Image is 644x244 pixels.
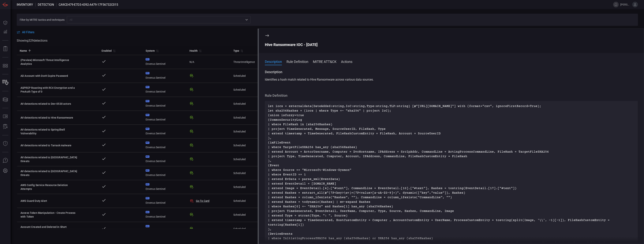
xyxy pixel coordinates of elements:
[146,155,183,163] div: Enverus Sentinel
[21,58,77,66] div: (Preview) Microsoft Threat Intelligence Analytics
[146,58,149,60] div: MS
[17,39,47,42] span: Showing 329 detection s
[22,30,34,34] span: All Filters
[21,199,77,203] div: AWS Guard Duty Alert
[146,114,149,116] div: MS
[146,225,149,227] div: MS
[265,93,638,98] div: Rule Definition
[1,139,10,148] button: Threat Intelligence
[1,61,10,70] button: MITRE - Detection Posture
[21,211,77,219] div: Access Token Manipulation - Create Process with Token
[146,72,183,80] div: Enverus Sentinel
[1,27,10,36] button: Detections
[265,78,374,81] span: Identifies a hash match related to Hive Ransomware across various data sources.
[146,128,183,135] div: Enverus Sentinel
[233,116,271,120] div: Scheduled
[21,86,77,93] div: ASPREP Roasting with RC4 Encryption and a PreAuth Type of 0
[313,59,336,64] button: MITRE ATT&CK
[233,48,239,53] div: Type
[146,183,183,191] div: Enverus Sentinel
[146,142,183,149] div: Enverus Sentinel
[146,225,183,233] div: Enverus Sentinel
[21,183,77,191] div: AWS Config Service Resource Deletion Attempts
[189,48,198,53] div: Health
[233,185,271,189] div: Scheduled
[21,74,77,78] div: AD Account with Don't Expire Password
[233,213,271,217] div: Scheduled
[27,49,32,52] span: Sorted by Name ascending
[265,42,638,47] div: Hive Ransomware IOC - July 2022
[189,60,194,64] span: N/A
[265,70,638,74] div: Description
[20,48,27,53] div: Name
[233,102,271,106] div: Scheduled
[146,100,149,102] div: MS
[233,74,271,78] div: Scheduled
[21,169,77,177] div: AV detections related to Ukraine threats
[1,44,10,53] button: Reports
[146,183,149,185] div: MS
[68,17,243,22] input: All
[286,59,308,64] button: Rule Definition
[38,3,54,6] span: Detection
[198,49,202,52] span: Sort by Health ascending
[146,48,155,53] div: System
[146,86,149,88] div: MS
[233,60,271,64] div: ThreatIntelligence
[20,18,65,21] span: Filter by MITRE tactics and techniques
[146,100,183,108] div: Enverus Sentinel
[146,114,183,121] div: Enverus Sentinel
[21,128,77,135] div: AV detections related to SpringShell Vulnerability
[233,227,271,231] div: Scheduled
[1,18,10,27] button: Dashboard
[1,156,10,165] button: Ask Us A Question
[233,171,271,175] div: Scheduled
[21,143,77,147] div: AV detections related to Tarrask malware
[146,211,183,219] div: Enverus Sentinel
[196,199,210,203] button: Go To Card
[155,49,159,52] span: Sort by System ascending
[21,225,77,233] div: Account Created and Deleted in Short Timeframe
[146,197,149,199] div: MS
[146,169,149,172] div: MS
[265,59,282,64] button: Description
[59,3,118,6] span: Ca9cd479-e7d3-4392-a479-17f56732c015
[1,95,10,104] button: Cards
[1,112,10,121] button: Rule Catalog
[1,78,10,87] button: Inventory
[146,211,149,213] div: MS
[233,199,271,203] div: Scheduled
[146,169,183,177] div: Enverus Sentinel
[146,72,149,74] div: MS
[146,128,149,130] div: MS
[1,166,10,175] button: Preferences
[146,86,183,93] div: Enverus Sentinel
[102,48,112,53] div: Enabled
[146,58,183,66] div: Enverus Sentinel
[146,142,149,144] div: MS
[244,17,249,22] button: Open
[341,59,352,64] button: Actions
[233,130,271,133] div: Scheduled
[233,157,271,161] div: Scheduled
[146,155,149,158] div: MS
[17,30,34,34] button: All Filters
[112,49,116,52] span: Sort by Enabled descending
[17,3,33,6] span: Inventory
[21,116,77,120] div: AV detections related to Hive Ransomware
[146,197,183,205] div: Enverus Sentinel
[21,155,77,163] div: AV detections related to Ukraine threats
[620,3,631,6] span: [PERSON_NAME].[PERSON_NAME]
[233,143,271,147] div: Scheduled
[239,49,244,52] span: Sort by Type ascending
[21,102,77,106] div: AV detections related to Dev-0530 actors
[233,88,271,92] div: Scheduled
[1,122,10,131] button: ALERT ANALYSIS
